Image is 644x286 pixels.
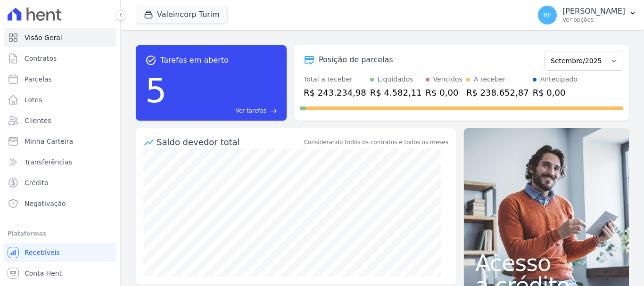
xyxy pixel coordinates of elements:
div: Antecipado [540,74,578,84]
a: Contratos [4,49,116,68]
span: Contratos [25,54,57,63]
div: 5 [145,66,167,115]
a: Crédito [4,173,116,192]
a: Transferências [4,153,116,172]
div: R$ 243.234,98 [304,86,366,99]
p: [PERSON_NAME] [562,7,625,16]
span: Recebíveis [25,248,60,257]
div: Posição de parcelas [319,54,393,65]
a: Visão Geral [4,28,116,47]
span: Parcelas [25,74,52,84]
a: Ver tarefas east [171,106,277,115]
a: Lotes [4,90,116,109]
a: Negativação [4,194,116,213]
a: Minha Carteira [4,132,116,151]
span: Clientes [25,116,51,125]
div: R$ 0,00 [426,86,462,99]
span: Visão Geral [25,33,62,42]
p: Ver opções [562,16,625,24]
div: Total a receber [304,74,366,84]
a: Clientes [4,111,116,130]
button: RF [PERSON_NAME] Ver opções [530,2,644,28]
span: Negativação [25,199,66,208]
span: task_alt [145,55,157,66]
span: east [270,107,277,114]
span: Crédito [25,178,49,188]
a: Parcelas [4,70,116,89]
div: R$ 0,00 [533,86,578,99]
span: Tarefas em aberto [160,55,229,66]
span: Transferências [25,157,72,167]
span: Lotes [25,95,42,105]
div: Vencidos [433,74,462,84]
button: Valeincorp Turim [136,6,228,24]
div: A receber [474,74,506,84]
div: Considerando todos os contratos e todos os meses [304,138,448,147]
span: RF [543,12,552,18]
div: Plataformas [8,228,113,239]
span: Conta Hent [25,269,62,278]
span: Acesso [475,252,618,274]
div: R$ 4.582,11 [370,86,422,99]
div: Saldo devedor total [157,136,302,148]
span: Ver tarefas [236,106,266,115]
div: R$ 238.652,87 [466,86,529,99]
span: Minha Carteira [25,137,73,146]
a: Conta Hent [4,264,116,283]
a: Recebíveis [4,243,116,262]
div: Liquidados [378,74,413,84]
